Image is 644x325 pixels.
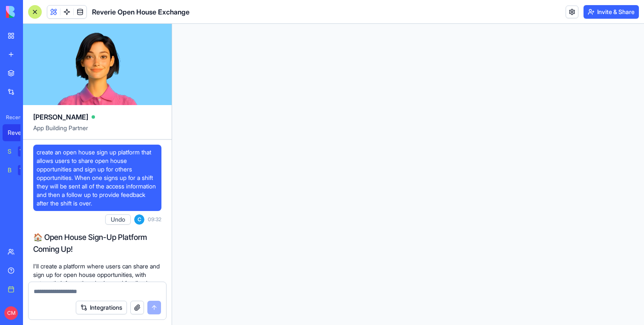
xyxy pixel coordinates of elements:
[3,124,37,141] a: Reverie Open House Exchange
[584,5,639,19] button: Invite & Share
[18,165,32,175] div: TRY
[3,143,37,160] a: Social Media Content GeneratorTRY
[92,7,190,17] h1: Reverie Open House Exchange
[3,114,20,121] span: Recent
[8,128,32,137] div: Reverie Open House Exchange
[148,216,161,223] span: 09:32
[3,162,37,179] a: Blog Generation ProTRY
[33,124,161,139] span: App Building Partner
[8,166,12,174] div: Blog Generation Pro
[8,147,12,156] div: Social Media Content Generator
[18,146,32,157] div: TRY
[6,6,59,18] img: logo
[33,262,161,305] p: I'll create a platform where users can share and sign up for open house opportunities, with autom...
[105,214,131,225] button: Undo
[37,148,158,208] span: create an open house sign up platform that allows users to share open house opportunities and sig...
[4,306,18,320] span: CM
[33,112,88,122] span: [PERSON_NAME]
[33,231,161,255] h1: 🏠 Open House Sign-Up Platform Coming Up!
[134,214,144,225] span: C
[76,301,127,314] button: Integrations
